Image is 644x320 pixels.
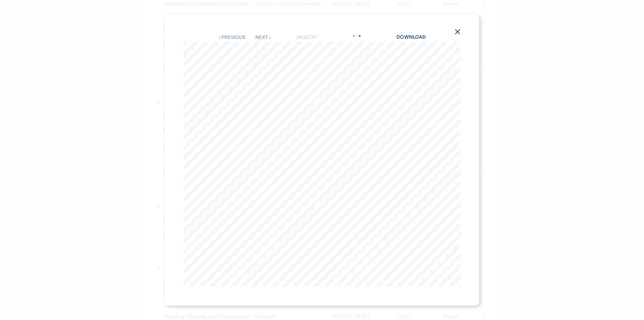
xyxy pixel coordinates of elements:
[357,33,362,38] button: +
[297,33,317,41] p: Page 1 of 1
[397,34,426,40] a: Download
[218,35,246,40] button: Previous
[255,35,272,40] button: Next
[351,33,356,38] button: -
